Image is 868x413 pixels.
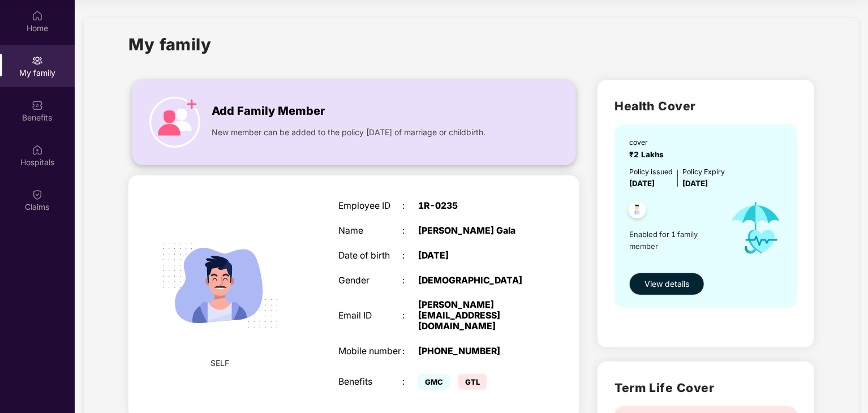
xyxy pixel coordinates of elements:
[418,276,530,286] div: [DEMOGRAPHIC_DATA]
[402,201,418,212] div: :
[418,251,530,261] div: [DATE]
[682,179,708,188] span: [DATE]
[644,278,689,290] span: View details
[629,166,673,177] div: Policy issued
[629,137,668,148] div: cover
[402,226,418,236] div: :
[32,189,43,200] img: svg+xml;base64,PHN2ZyBpZD0iQ2xhaW0iIHhtbG5zPSJodHRwOi8vd3d3LnczLm9yZy8yMDAwL3N2ZyIgd2lkdGg9IjIwIi...
[338,276,402,286] div: Gender
[338,201,402,212] div: Employee ID
[402,251,418,261] div: :
[402,311,418,321] div: :
[148,213,292,357] img: svg+xml;base64,PHN2ZyB4bWxucz0iaHR0cDovL3d3dy53My5vcmcvMjAwMC9zdmciIHdpZHRoPSIyMjQiIGhlaWdodD0iMT...
[629,229,720,252] span: Enabled for 1 family member
[128,32,212,57] h1: My family
[418,201,530,212] div: 1R-0235
[615,378,797,397] h2: Term Life Cover
[615,97,797,115] h2: Health Cover
[720,190,792,266] img: icon
[629,150,668,159] span: ₹2 Lakhs
[418,300,530,332] div: [PERSON_NAME][EMAIL_ADDRESS][DOMAIN_NAME]
[212,102,325,120] span: Add Family Member
[338,226,402,236] div: Name
[149,97,200,148] img: icon
[629,179,655,188] span: [DATE]
[624,197,651,225] img: svg+xml;base64,PHN2ZyB4bWxucz0iaHR0cDovL3d3dy53My5vcmcvMjAwMC9zdmciIHdpZHRoPSI0OC45NDMiIGhlaWdodD...
[458,374,487,390] span: GTL
[32,100,43,111] img: svg+xml;base64,PHN2ZyBpZD0iQmVuZWZpdHMiIHhtbG5zPSJodHRwOi8vd3d3LnczLm9yZy8yMDAwL3N2ZyIgd2lkdGg9Ij...
[338,251,402,261] div: Date of birth
[32,10,43,21] img: svg+xml;base64,PHN2ZyBpZD0iSG9tZSIgeG1sbnM9Imh0dHA6Ly93d3cudzMub3JnLzIwMDAvc3ZnIiB3aWR0aD0iMjAiIG...
[402,377,418,388] div: :
[418,346,530,357] div: [PHONE_NUMBER]
[402,276,418,286] div: :
[629,273,704,295] button: View details
[211,357,230,369] span: SELF
[338,346,402,357] div: Mobile number
[338,311,402,321] div: Email ID
[682,166,725,177] div: Policy Expiry
[402,346,418,357] div: :
[32,55,43,66] img: svg+xml;base64,PHN2ZyB3aWR0aD0iMjAiIGhlaWdodD0iMjAiIHZpZXdCb3g9IjAgMCAyMCAyMCIgZmlsbD0ibm9uZSIgeG...
[418,374,450,390] span: GMC
[212,126,485,139] span: New member can be added to the policy [DATE] of marriage or childbirth.
[418,226,530,236] div: [PERSON_NAME] Gala
[338,377,402,388] div: Benefits
[32,144,43,156] img: svg+xml;base64,PHN2ZyBpZD0iSG9zcGl0YWxzIiB4bWxucz0iaHR0cDovL3d3dy53My5vcmcvMjAwMC9zdmciIHdpZHRoPS...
